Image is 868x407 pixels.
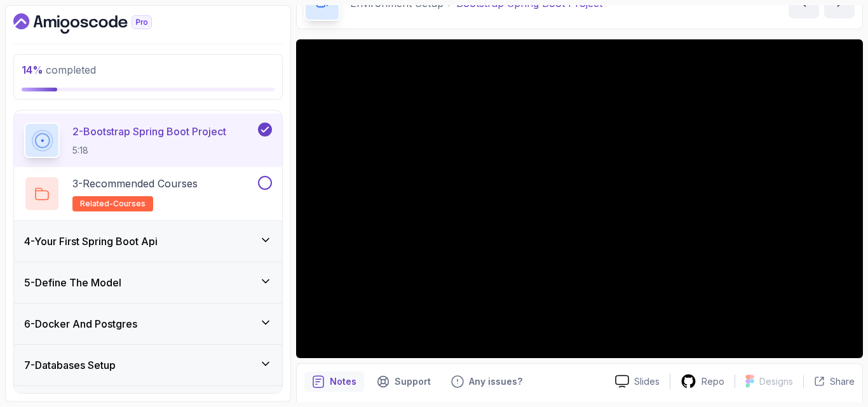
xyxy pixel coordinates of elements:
[72,176,198,191] p: 3 - Recommended Courses
[369,371,438,392] button: Support button
[24,275,121,290] h3: 5 - Define The Model
[24,123,272,158] button: 2-Bootstrap Spring Boot Project5:18
[444,371,530,392] button: Feedback button
[22,63,96,76] span: completed
[304,371,364,392] button: notes button
[670,373,735,389] a: Repo
[14,345,282,385] button: 7-Databases Setup
[72,144,226,157] p: 5:18
[24,234,158,249] h3: 4 - Your First Spring Boot Api
[296,39,863,358] iframe: 2 - Bootstrap Spring Boot Project
[72,124,226,139] p: 2 - Bootstrap Spring Boot Project
[469,375,522,388] p: Any issues?
[634,375,660,388] p: Slides
[330,375,356,388] p: Notes
[605,375,670,388] a: Slides
[24,316,137,331] h3: 6 - Docker And Postgres
[13,13,181,34] a: Dashboard
[759,375,793,388] p: Designs
[14,221,282,262] button: 4-Your First Spring Boot Api
[80,199,146,209] span: related-courses
[702,375,724,388] p: Repo
[830,375,855,388] p: Share
[14,262,282,303] button: 5-Define The Model
[24,176,272,211] button: 3-Recommended Coursesrelated-courses
[24,357,116,373] h3: 7 - Databases Setup
[803,375,855,388] button: Share
[395,375,431,388] p: Support
[14,304,282,344] button: 6-Docker And Postgres
[22,63,43,76] span: 14 %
